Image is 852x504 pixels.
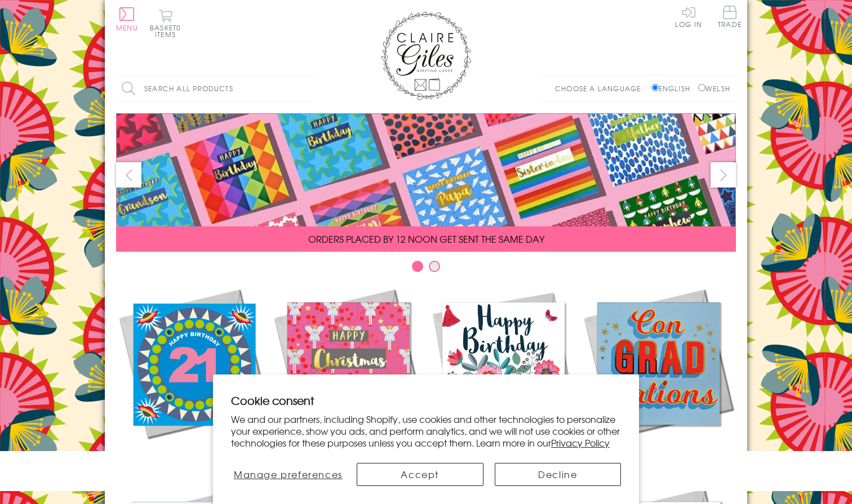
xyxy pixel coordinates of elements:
[308,232,544,246] span: ORDERS PLACED BY 12 NOON GET SENT THE SAME DAY
[271,286,426,463] a: Christmas
[698,84,705,91] input: Welsh
[357,463,483,486] button: Accept
[555,83,649,93] p: Choose a language:
[234,467,343,481] span: Manage preferences
[426,286,581,463] a: Birthdays
[116,7,138,31] button: Menu
[157,449,230,463] span: New Releases
[581,286,736,463] a: Academic
[231,393,621,408] h2: Cookie consent
[718,6,742,30] a: Trade
[412,261,423,272] button: Carousel Page 1 (Current Slide)
[718,6,742,28] span: Trade
[231,413,621,448] p: We and our partners, including Shopify, use cookies and other technologies to personalize your ex...
[651,84,659,91] input: English
[675,6,702,28] a: Log In
[429,261,440,272] button: Carousel Page 2
[116,162,141,188] button: prev
[651,83,696,93] label: English
[116,260,736,278] div: Carousel Pagination
[116,286,271,463] a: New Releases
[629,449,687,463] span: Academic
[698,83,730,93] label: Welsh
[381,11,471,100] img: Claire Giles Greetings Cards
[231,463,345,486] button: Manage preferences
[302,76,313,101] input: Search
[150,9,181,38] button: Basket0 items
[155,23,181,39] span: 0 items
[116,23,138,33] span: Menu
[551,436,610,449] a: Privacy Policy
[116,76,313,101] input: Search all products
[495,463,622,486] button: Decline
[711,162,736,188] button: next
